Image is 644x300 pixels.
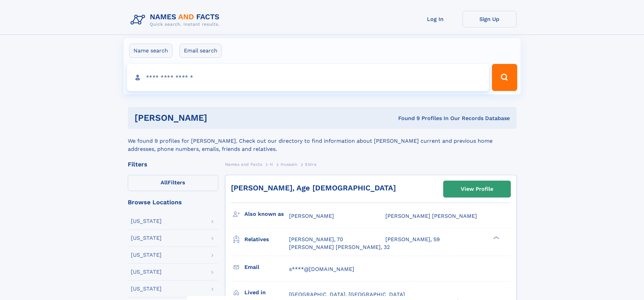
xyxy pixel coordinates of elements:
a: [PERSON_NAME], 59 [385,236,440,243]
a: Hussain [281,160,297,168]
a: Sign Up [462,11,517,27]
span: Sidra [305,162,316,167]
div: Browse Locations [128,199,218,205]
div: We found 9 profiles for [PERSON_NAME]. Check out our directory to find information about [PERSON_... [128,129,517,153]
div: [US_STATE] [131,252,162,258]
div: View Profile [461,181,493,197]
input: search input [127,64,489,91]
img: Logo Names and Facts [128,11,225,29]
div: [US_STATE] [131,235,162,241]
div: [US_STATE] [131,269,162,275]
div: [US_STATE] [131,286,162,292]
span: [PERSON_NAME] [PERSON_NAME] [385,213,477,219]
a: H [270,160,273,168]
div: ❯ [492,236,500,240]
a: [PERSON_NAME] [PERSON_NAME], 32 [289,244,390,251]
span: H [270,162,273,167]
label: Filters [128,175,218,191]
span: [PERSON_NAME] [289,213,334,219]
div: [US_STATE] [131,218,162,224]
a: Names and Facts [225,160,262,168]
span: All [161,179,168,186]
div: Found 9 Profiles In Our Records Database [303,115,510,122]
label: Email search [180,44,222,58]
span: [GEOGRAPHIC_DATA], [GEOGRAPHIC_DATA] [289,291,405,298]
h3: Relatives [244,234,289,245]
a: Log In [408,11,462,27]
a: [PERSON_NAME], 70 [289,236,343,243]
span: Hussain [281,162,297,167]
h3: Email [244,261,289,273]
div: Filters [128,161,218,167]
a: View Profile [444,181,510,197]
h1: [PERSON_NAME] [135,114,303,122]
button: Search Button [492,64,517,91]
a: [PERSON_NAME], Age [DEMOGRAPHIC_DATA] [231,184,396,192]
label: Name search [129,44,172,58]
h3: Lived in [244,287,289,298]
h3: Also known as [244,208,289,220]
